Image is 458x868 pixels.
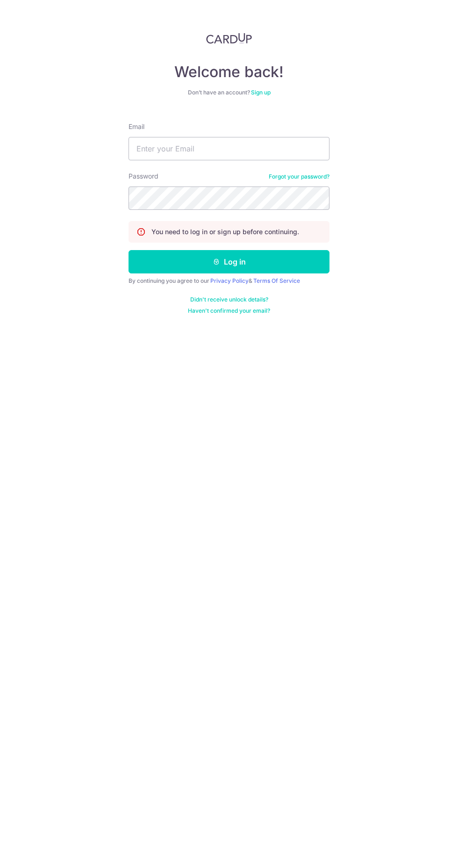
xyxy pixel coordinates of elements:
a: Didn't receive unlock details? [190,296,268,303]
button: Log in [129,250,329,273]
a: Forgot your password? [269,173,329,180]
label: Email [129,122,144,131]
a: Privacy Policy [210,277,249,284]
p: You need to log in or sign up before continuing. [151,227,299,237]
div: By continuing you agree to our & [129,277,329,285]
div: Don’t have an account? [129,89,329,96]
a: Haven't confirmed your email? [188,307,270,315]
label: Password [129,172,158,181]
a: Terms Of Service [253,277,300,284]
h4: Welcome back! [129,63,329,81]
input: Enter your Email [129,137,329,160]
img: CardUp Logo [206,33,252,44]
a: Sign up [251,89,271,96]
